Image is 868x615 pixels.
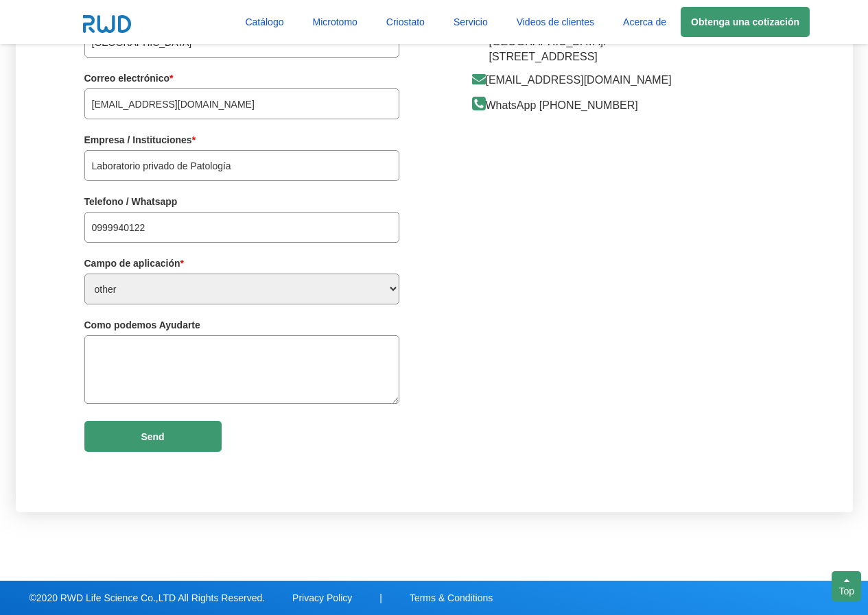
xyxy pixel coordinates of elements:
[832,571,861,601] div: Top
[16,581,279,615] li: ©2020 RWD Life Science Co.,LTD All Rights Reserved.
[681,7,810,37] a: Obtenga una cotización
[489,95,707,114] p: WhatsApp [PHONE_NUMBER]
[84,133,196,147] label: Empresa / Instituciones
[84,421,222,452] input: Send
[292,592,352,603] a: Privacy Policy
[84,256,185,270] label: Campo de aplicación
[84,318,200,332] label: Como podemos Ayudarte
[84,71,174,85] label: Correo electrónico
[84,195,178,208] label: Telefono / Whatsapp
[410,592,493,603] a: Terms & Conditions
[489,72,707,88] p: [EMAIL_ADDRESS][DOMAIN_NAME]
[366,581,396,615] li: |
